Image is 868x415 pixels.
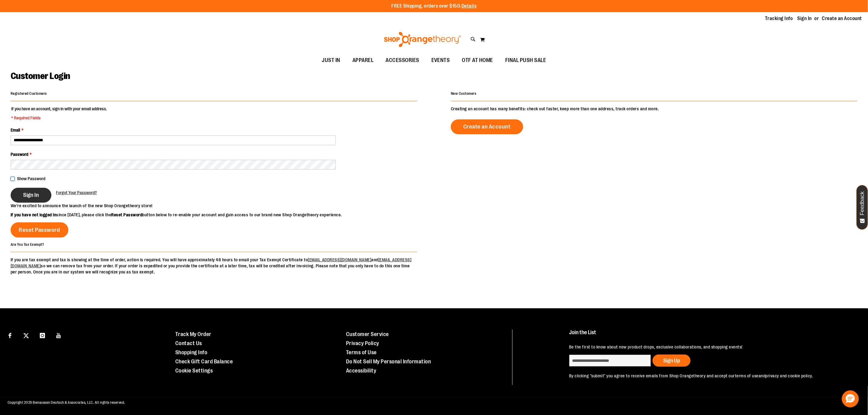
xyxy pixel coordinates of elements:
[11,128,20,132] span: Email
[175,331,211,337] a: Track My Order
[56,190,97,195] span: Forgot Your Password?
[451,106,857,112] p: Creating an account has many benefits: check out faster, keep more than one address, track orders...
[23,333,29,338] img: Twitter
[505,53,546,67] span: FINAL PUSH SALE
[765,15,793,22] a: Tracking Info
[822,15,862,22] a: Create an Account
[175,358,233,365] a: Check Gift Card Balance
[21,330,32,340] a: Visit our X page
[56,190,97,196] a: Forgot Your Password?
[23,192,39,198] span: Sign In
[308,257,372,262] a: [EMAIL_ADDRESS][DOMAIN_NAME]
[859,191,865,215] span: Feedback
[653,355,691,367] button: Sign Up
[451,119,523,134] a: Create an Account
[11,203,434,209] p: We’re excited to announce the launch of the new Shop Orangetheory store!
[663,358,680,364] span: Sign Up
[856,185,868,230] button: Feedback - Show survey
[456,53,499,67] a: OTF AT HOME
[346,349,377,355] a: Terms of Use
[569,344,849,350] p: Be the first to know about new product drops, exclusive collaborations, and shopping events!
[499,53,552,67] a: FINAL PUSH SALE
[316,53,346,67] a: JUST IN
[425,53,456,67] a: EVENTS
[11,152,28,157] span: Password
[11,212,57,217] strong: If you have not logged in
[37,330,48,340] a: Visit our Instagram page
[19,227,60,233] span: Reset Password
[735,373,759,378] a: terms of use
[386,53,419,67] span: ACCESSORIES
[462,53,493,67] span: OTF AT HOME
[766,373,813,378] a: privacy and cookie policy.
[463,123,511,130] span: Create an Account
[322,53,340,67] span: JUST IN
[175,340,202,346] a: Contact Us
[391,3,477,10] p: FREE Shipping, orders over $150.
[346,331,389,337] a: Customer Service
[5,330,15,340] a: Visit our Facebook page
[461,3,477,9] a: Details
[431,53,450,67] span: EVENTS
[11,91,47,96] strong: Registered Customers
[11,115,107,121] span: * Required Fields
[451,91,477,96] strong: New Customers
[798,15,812,22] a: Sign In
[11,106,108,121] legend: If you have an account, sign in with your email address.
[8,400,125,405] span: Copyright 2025 Bensussen Deutsch & Associates, LLC. All rights reserved.
[53,330,64,340] a: Visit our Youtube page
[569,373,849,379] p: By clicking "submit" you agree to receive emails from Shop Orangetheory and accept our and
[346,53,380,67] a: APPAREL
[569,355,651,367] input: enter email
[175,368,213,374] a: Cookie Settings
[346,368,376,374] a: Accessibility
[17,176,45,181] span: Show Password
[346,358,431,365] a: Do Not Sell My Personal Information
[175,349,208,355] a: Shopping Info
[346,340,379,346] a: Privacy Policy
[379,53,425,67] a: ACCESSORIES
[11,212,434,218] p: since [DATE], please click the button below to re-enable your account and gain access to our bran...
[383,32,462,47] img: Shop Orangetheory
[842,390,859,407] button: Hello, have a question? Let’s chat.
[11,257,417,275] p: If you are tax exempt and tax is showing at the time of order, action is required. You will have ...
[11,242,44,246] strong: Are You Tax Exempt?
[352,53,374,67] span: APPAREL
[112,212,142,217] strong: Reset Password
[11,188,51,203] button: Sign In
[569,330,849,341] h4: Join the List
[11,71,70,81] span: Customer Login
[11,222,68,238] a: Reset Password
